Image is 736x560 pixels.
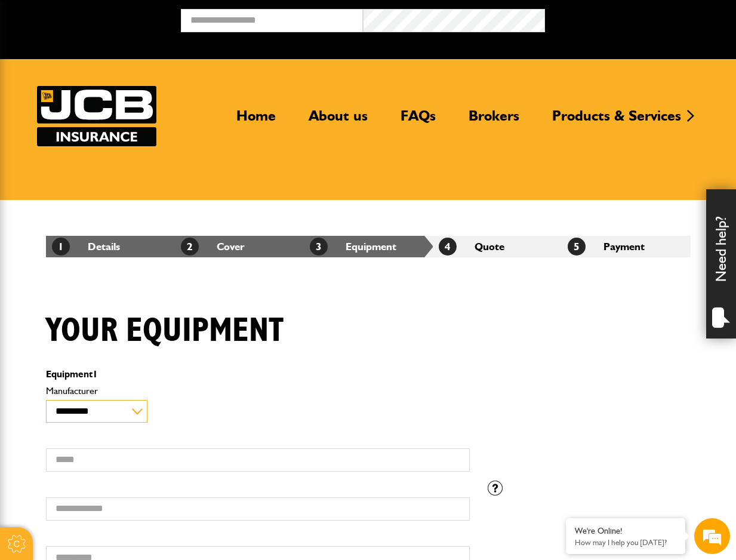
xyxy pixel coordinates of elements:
span: 5 [568,238,586,256]
span: 4 [439,238,457,256]
a: 1Details [52,240,120,253]
a: Brokers [460,107,528,134]
a: About us [300,107,377,134]
span: 2 [181,238,199,256]
span: 3 [310,238,328,256]
a: Home [227,107,285,134]
li: Payment [562,236,691,257]
div: We're Online! [575,526,676,536]
button: Broker Login [545,9,727,27]
p: How may I help you today? [575,538,676,547]
a: FAQs [392,107,445,134]
li: Quote [433,236,562,257]
a: JCB Insurance Services [37,86,156,146]
a: 2Cover [181,240,245,253]
span: 1 [52,238,70,256]
p: Equipment [46,370,470,379]
h1: Your equipment [46,311,284,351]
label: Manufacturer [46,386,470,396]
div: Need help? [706,189,736,339]
img: JCB Insurance Services logo [37,86,156,146]
a: Products & Services [543,107,690,134]
li: Equipment [304,236,433,257]
span: 1 [93,368,98,380]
